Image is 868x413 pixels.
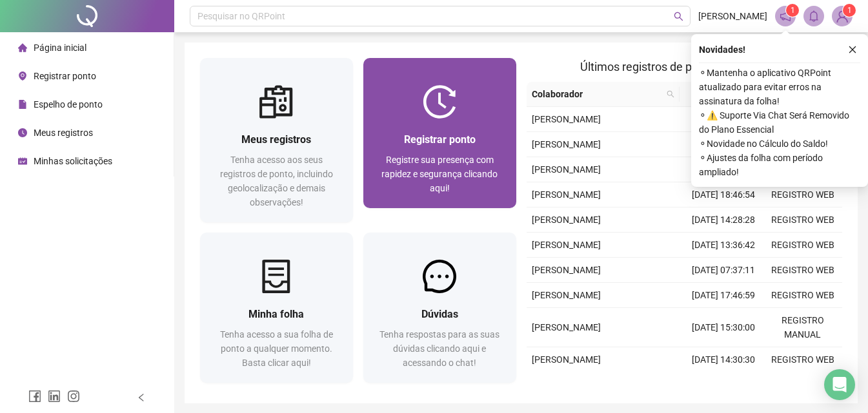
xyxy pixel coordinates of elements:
[699,108,860,137] span: ⚬ ⚠️ Suporte Via Chat Será Removido do Plano Essencial
[48,390,61,403] span: linkedin
[18,43,27,52] span: home
[843,4,856,17] sup: Atualize o seu contato no menu Meus Dados
[421,308,458,320] span: Dúvidas
[684,347,763,372] td: [DATE] 14:30:30
[847,6,852,15] span: 1
[34,99,103,110] span: Espelho de ponto
[34,156,112,166] span: Minhas solicitações
[786,4,799,17] sup: 1
[200,233,353,383] a: Minha folhaTenha acesso a sua folha de ponto a qualquer momento. Basta clicar aqui!
[580,60,789,73] span: Últimos registros de ponto sincronizados
[699,151,860,179] span: ⚬ Ajustes da folha com período ampliado!
[763,207,842,233] td: REGISTRO WEB
[684,182,763,207] td: [DATE] 18:46:54
[241,133,311,146] span: Meus registros
[684,107,763,132] td: [DATE] 18:34:32
[684,233,763,258] td: [DATE] 13:36:42
[684,157,763,182] td: [DATE] 07:56:41
[363,233,516,383] a: DúvidasTenha respostas para as suas dúvidas clicando aqui e acessando o chat!
[824,369,855,400] div: Open Intercom Messenger
[248,308,304,320] span: Minha folha
[833,6,852,26] img: 77534
[763,182,842,207] td: REGISTRO WEB
[698,9,767,23] span: [PERSON_NAME]
[664,84,677,104] span: search
[532,189,601,200] span: [PERSON_NAME]
[680,82,756,107] th: Data/Hora
[763,258,842,283] td: REGISTRO WEB
[532,354,601,365] span: [PERSON_NAME]
[674,12,683,21] span: search
[780,10,791,22] span: notification
[684,207,763,233] td: [DATE] 14:28:28
[18,100,27,109] span: file
[220,329,333,368] span: Tenha acesso a sua folha de ponto a qualquer momento. Basta clicar aqui!
[379,329,500,368] span: Tenha respostas para as suas dúvidas clicando aqui e acessando o chat!
[763,308,842,347] td: REGISTRO MANUAL
[532,240,601,250] span: [PERSON_NAME]
[684,132,763,157] td: [DATE] 14:04:40
[684,258,763,283] td: [DATE] 07:37:11
[34,71,96,81] span: Registrar ponto
[532,290,601,300] span: [PERSON_NAME]
[667,90,674,98] span: search
[699,137,860,151] span: ⚬ Novidade no Cálculo do Saldo!
[532,87,661,101] span: Colaborador
[699,66,860,108] span: ⚬ Mantenha o aplicativo QRPoint atualizado para evitar erros na assinatura da folha!
[532,322,601,332] span: [PERSON_NAME]
[532,265,601,275] span: [PERSON_NAME]
[532,139,601,149] span: [PERSON_NAME]
[137,393,146,402] span: left
[381,155,498,193] span: Registre sua presença com rapidez e segurança clicando aqui!
[763,233,842,258] td: REGISTRO WEB
[34,43,86,53] span: Página inicial
[791,6,795,15] span: 1
[848,45,857,54] span: close
[684,283,763,308] td: [DATE] 17:46:59
[220,155,333,207] span: Tenha acesso aos seus registros de ponto, incluindo geolocalização e demais observações!
[532,215,601,225] span: [PERSON_NAME]
[404,133,476,146] span: Registrar ponto
[28,390,41,403] span: facebook
[763,347,842,372] td: REGISTRO WEB
[34,128,93,138] span: Meus registros
[18,72,27,81] span: environment
[67,390,80,403] span: instagram
[763,283,842,308] td: REGISTRO WEB
[685,87,741,101] span: Data/Hora
[532,114,601,124] span: [PERSON_NAME]
[18,157,27,166] span: schedule
[808,10,820,22] span: bell
[684,308,763,347] td: [DATE] 15:30:00
[200,58,353,222] a: Meus registrosTenha acesso aos seus registros de ponto, incluindo geolocalização e demais observa...
[363,58,516,208] a: Registrar pontoRegistre sua presença com rapidez e segurança clicando aqui!
[699,43,745,57] span: Novidades !
[532,164,601,175] span: [PERSON_NAME]
[18,128,27,137] span: clock-circle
